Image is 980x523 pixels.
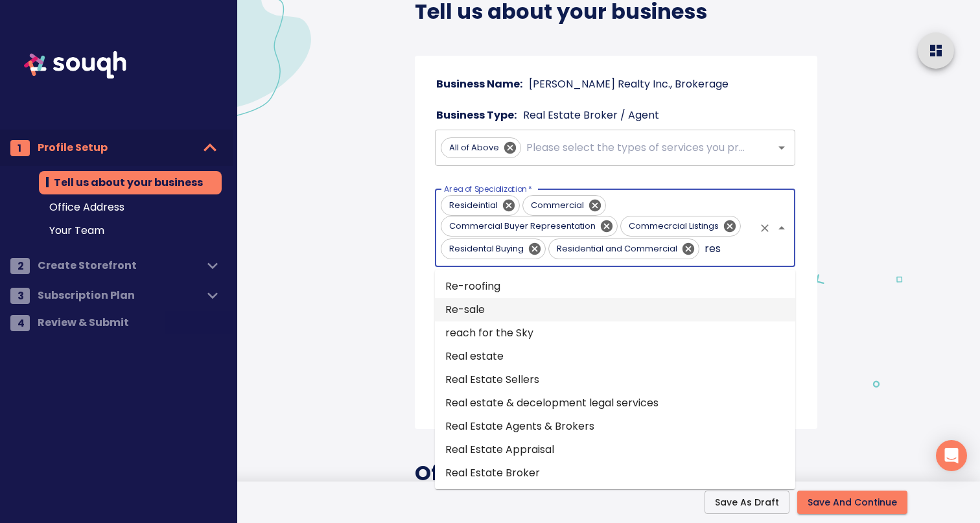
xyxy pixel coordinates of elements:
[621,220,727,232] span: Commecrcial Listings
[435,438,795,461] li: Real Estate Appraisal
[435,275,795,298] li: Re-roofing
[435,391,795,415] li: Real estate & decelopment legal services
[548,238,699,259] div: Residential and Commercial
[435,485,795,508] li: Real Estate Condos
[435,321,795,345] li: reach for the Sky
[435,368,795,391] li: Real Estate Sellers
[620,216,741,237] div: Commecrcial Listings
[49,174,211,192] span: Tell us about your business
[441,199,506,211] span: Resideintial
[435,461,795,485] li: Real Estate Broker
[522,195,606,216] div: Commercial
[436,106,517,124] h6: Business Type:
[808,494,897,511] span: Save And Continue
[773,139,791,157] button: Open
[936,440,967,471] div: Open Intercom Messenger
[441,137,521,158] div: All of Above
[523,108,659,123] p: Real Estate Broker / Agent
[441,242,531,255] span: Residental Buying
[441,141,507,154] span: All of Above
[441,216,618,237] div: Commercial Buyer Representation
[39,197,222,218] div: Office Address
[39,171,222,194] div: Tell us about your business
[715,496,779,508] span: Save As Draft
[39,220,222,241] div: Your Team
[49,223,211,238] span: Your Team
[49,200,211,215] span: Office Address
[441,220,603,232] span: Commercial Buyer Representation
[705,491,789,515] button: Save As Draft
[435,415,795,438] li: Real Estate Agents & Brokers
[549,242,685,255] span: Residential and Commercial
[529,76,729,92] p: [PERSON_NAME] Realty Inc., Brokerage
[797,491,907,515] button: Save And Continue
[524,135,753,160] input: Please select the types of services you provide*
[918,32,954,69] button: home
[773,219,791,237] button: Close
[17,140,21,156] span: 1
[435,345,795,368] li: Real estate
[523,199,592,211] span: Commercial
[441,238,546,259] div: Residental Buying
[756,219,774,237] button: Clear
[435,298,795,321] li: Re-sale
[38,139,197,157] span: Profile Setup
[436,75,522,93] h6: Business Name:
[415,460,570,486] h4: Office Address
[441,195,520,216] div: Resideintial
